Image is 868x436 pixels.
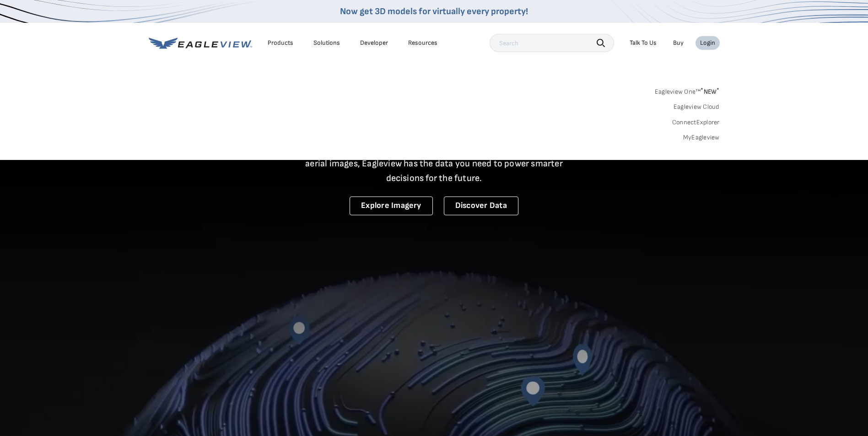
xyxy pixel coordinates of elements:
a: Eagleview One™*NEW* [655,85,720,96]
a: Explore Imagery [350,197,433,215]
a: ConnectExplorer [672,118,720,127]
input: Search [490,34,614,52]
a: MyEagleview [683,133,720,142]
a: Now get 3D models for virtually every property! [340,6,528,17]
a: Discover Data [444,197,518,215]
div: Products [268,39,293,47]
div: Login [700,39,715,47]
div: Resources [408,39,437,47]
div: Solutions [313,39,340,47]
a: Eagleview Cloud [674,103,720,111]
span: NEW [701,88,719,96]
a: Buy [673,39,684,47]
a: Developer [360,39,388,47]
p: A new era starts here. Built on more than 3.5 billion high-resolution aerial images, Eagleview ha... [294,142,574,186]
div: Talk To Us [630,39,657,47]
